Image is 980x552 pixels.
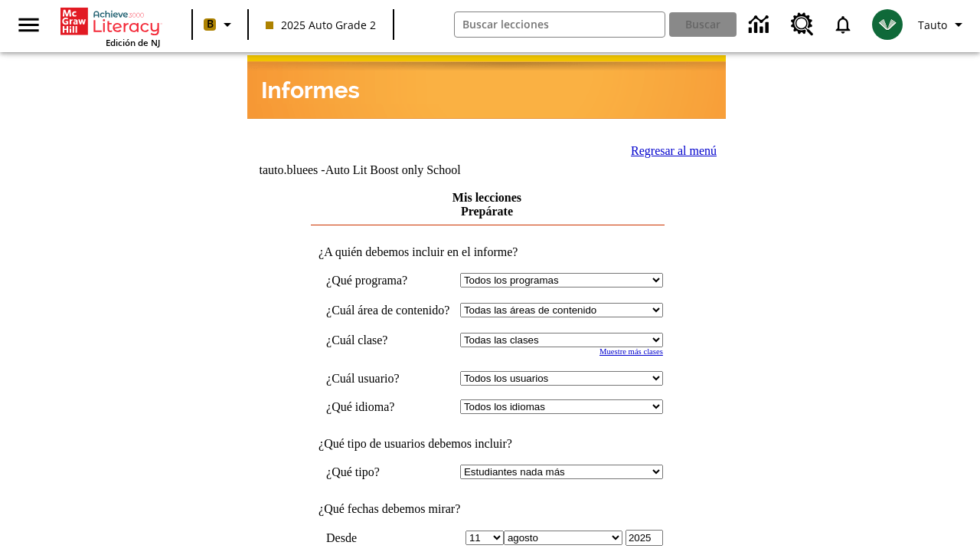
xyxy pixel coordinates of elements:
button: Boost El color de la clase es anaranjado claro. Cambiar el color de la clase. [198,11,243,38]
a: Muestre más clases [599,347,663,356]
input: Buscar campo [455,12,665,37]
td: Desde [326,530,452,546]
span: 2025 Auto Grade 2 [266,17,376,33]
span: B [207,15,214,34]
td: ¿Qué idioma? [326,399,452,414]
span: Edición de NJ [106,37,160,48]
img: header [247,55,726,119]
td: tauto.bluees - [259,163,540,177]
button: Perfil/Configuración [912,11,974,38]
a: Centro de información [740,4,782,46]
button: Abrir el menú lateral [6,2,51,48]
a: Notificaciones [823,5,863,44]
img: avatar image [872,9,903,40]
nobr: ¿Cuál área de contenido? [326,304,449,317]
nobr: Auto Lit Boost only School [325,163,461,176]
td: ¿Qué tipo de usuarios debemos incluir? [311,437,663,451]
td: ¿Qué programa? [326,273,452,287]
a: Regresar al menú [631,144,717,157]
span: Tauto [918,17,947,33]
td: ¿Cuál usuario? [326,371,452,386]
a: Mis lecciones Prepárate [452,191,521,218]
td: ¿A quién debemos incluir en el informe? [311,245,663,259]
button: Escoja un nuevo avatar [863,5,912,44]
td: ¿Qué fechas debemos mirar? [311,502,663,516]
td: ¿Qué tipo? [326,465,452,479]
div: Portada [60,5,160,48]
td: ¿Cuál clase? [326,333,452,347]
a: Centro de recursos, Se abrirá en una pestaña nueva. [782,4,823,45]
